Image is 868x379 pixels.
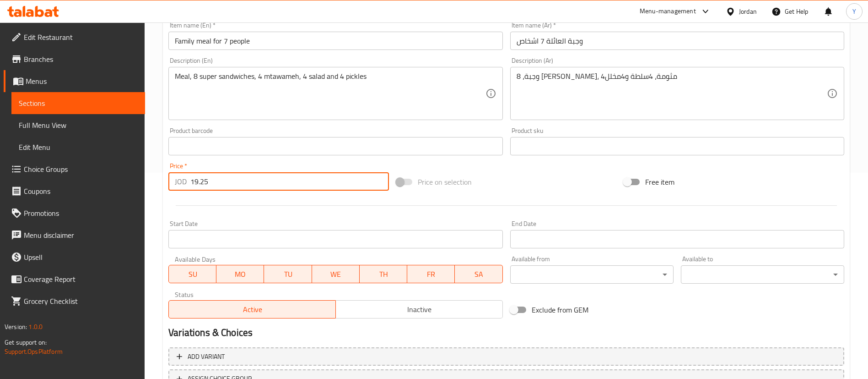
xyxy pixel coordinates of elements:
span: SA [458,268,499,281]
span: Exclude from GEM [532,304,588,315]
span: FR [411,268,451,281]
button: TH [360,265,407,283]
div: ​ [681,265,844,284]
span: Free item [645,176,674,187]
button: SA [455,265,502,283]
a: Promotions [4,202,145,224]
span: Upsell [24,252,138,263]
p: JOD [175,176,187,187]
span: Menus [26,76,138,87]
a: Choice Groups [4,158,145,180]
span: Add variant [188,351,225,363]
span: SU [173,268,213,281]
a: Menu disclaimer [4,224,145,246]
span: Sections [19,98,138,109]
a: Coverage Report [4,268,145,290]
a: Edit Restaurant [4,26,145,48]
span: MO [220,268,260,281]
button: SU [168,265,216,283]
span: Price on selection [418,176,472,187]
div: Jordan [739,6,757,16]
a: Coupons [4,180,145,202]
span: Branches [24,54,138,65]
a: Full Menu View [11,114,145,136]
span: 1.0.0 [28,321,43,333]
span: Full Menu View [19,120,138,131]
span: Coupons [24,186,138,197]
input: Please enter product barcode [168,137,502,155]
span: Y [852,6,856,16]
a: Branches [4,48,145,70]
button: Inactive [335,300,503,319]
button: Active [168,300,336,319]
h2: Variations & Choices [168,326,844,340]
span: TH [363,268,404,281]
textarea: وجبة، 8 [PERSON_NAME]، 4مثومة، 4سلطة و4مخلل [517,72,827,115]
span: TU [268,268,308,281]
span: Get support on: [5,336,47,348]
input: Please enter product sku [510,137,844,155]
span: Grocery Checklist [24,296,138,307]
a: Support.OpsPlatform [5,346,63,357]
span: Version: [5,321,27,333]
span: Active [173,303,332,316]
input: Enter name En [168,32,502,50]
span: WE [316,268,356,281]
span: Menu disclaimer [24,230,138,241]
input: Enter name Ar [510,32,844,50]
span: Inactive [340,303,499,316]
textarea: Meal, 8 super sandwiches, 4 mtawameh, 4 salad and 4 pickles [175,72,485,115]
span: Choice Groups [24,164,138,175]
span: Promotions [24,208,138,219]
a: Menus [4,70,145,92]
span: Coverage Report [24,274,138,285]
button: TU [264,265,312,283]
span: Edit Restaurant [24,32,138,43]
a: Edit Menu [11,136,145,158]
a: Sections [11,92,145,114]
input: Please enter price [190,172,389,191]
button: FR [407,265,455,283]
div: ​ [510,265,674,284]
button: MO [216,265,264,283]
button: Add variant [168,347,844,366]
a: Grocery Checklist [4,290,145,312]
button: WE [312,265,360,283]
div: Menu-management [640,6,696,17]
span: Edit Menu [19,142,138,153]
a: Upsell [4,246,145,268]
